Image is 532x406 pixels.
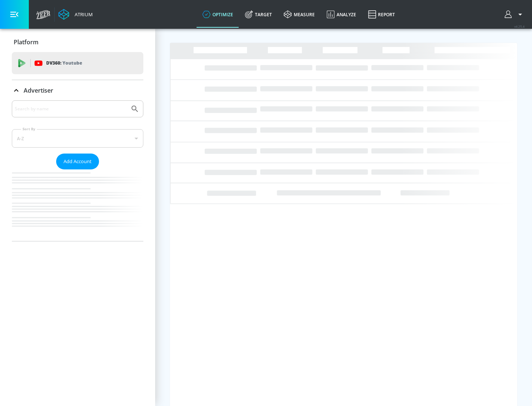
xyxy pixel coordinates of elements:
[21,127,37,131] label: Sort By
[278,1,321,28] a: measure
[58,9,93,20] a: Atrium
[12,169,143,241] nav: list of Advertiser
[514,24,525,28] span: v 4.25.4
[15,104,127,114] input: Search by name
[14,38,38,46] p: Platform
[239,1,278,28] a: Target
[72,11,93,18] div: Atrium
[64,157,92,166] span: Add Account
[12,80,143,101] div: Advertiser
[46,59,82,67] p: DV360:
[12,129,143,148] div: A-Z
[12,100,143,241] div: Advertiser
[12,52,143,74] div: DV360: Youtube
[12,32,143,52] div: Platform
[197,1,239,28] a: optimize
[24,86,53,94] p: Advertiser
[362,1,401,28] a: Report
[62,59,82,67] p: Youtube
[321,1,362,28] a: Analyze
[56,154,99,169] button: Add Account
